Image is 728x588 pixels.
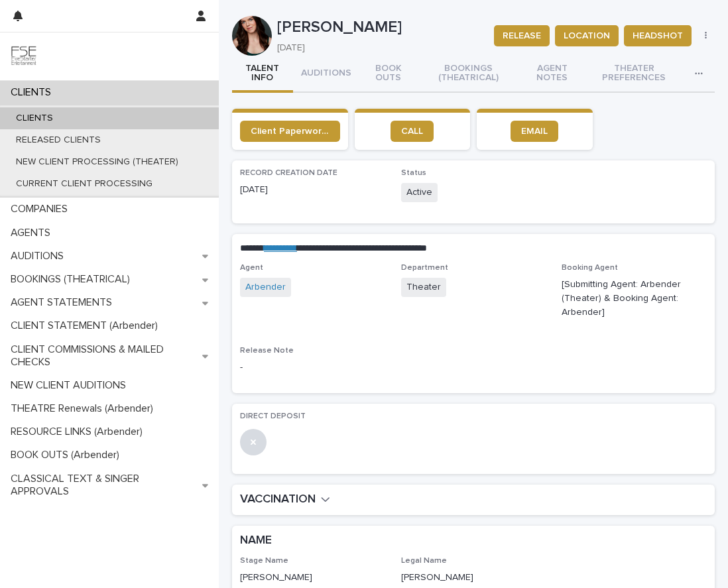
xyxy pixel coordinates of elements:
span: LOCATION [564,29,610,42]
p: NEW CLIENT PROCESSING (THEATER) [5,156,189,168]
p: NEW CLIENT AUDITIONS [5,379,137,392]
span: RECORD CREATION DATE [240,169,337,177]
p: RESOURCE LINKS (Arbender) [5,426,153,438]
a: EMAIL [511,121,558,142]
button: TALENT INFO [232,56,293,93]
span: RELEASE [503,29,541,42]
span: DIRECT DEPOSIT [240,412,306,420]
p: AUDITIONS [5,250,74,263]
p: CLIENTS [5,86,62,99]
button: BOOKINGS (THEATRICAL) [418,56,520,93]
span: Status [401,169,426,177]
button: VACCINATION [240,493,330,507]
button: THEATER PREFERENCES [585,56,683,93]
p: [DATE] [277,42,478,54]
button: LOCATION [555,25,619,46]
span: Release Note [240,347,294,355]
img: 9JgRvJ3ETPGCJDhvPVA5 [11,43,37,70]
button: AUDITIONS [293,56,359,93]
span: Booking Agent [562,264,618,272]
p: CURRENT CLIENT PROCESSING [5,178,163,190]
button: AGENT NOTES [519,56,585,93]
p: BOOKINGS (THEATRICAL) [5,273,141,286]
p: CLIENTS [5,113,64,124]
p: BOOK OUTS (Arbender) [5,449,130,461]
span: HEADSHOT [633,29,683,42]
span: Client Paperwork Link [251,127,330,136]
p: CLIENT STATEMENT (Arbender) [5,320,168,332]
span: Stage Name [240,557,288,565]
span: Theater [401,278,446,297]
p: AGENTS [5,227,61,239]
h2: VACCINATION [240,493,316,507]
button: HEADSHOT [624,25,692,46]
h2: NAME [240,534,272,548]
span: CALL [401,127,423,136]
span: Active [401,183,438,202]
button: BOOK OUTS [359,56,418,93]
a: Arbender [245,280,286,294]
p: RELEASED CLIENTS [5,135,111,146]
p: AGENT STATEMENTS [5,296,123,309]
p: CLASSICAL TEXT & SINGER APPROVALS [5,473,202,498]
p: CLIENT COMMISSIONS & MAILED CHECKS [5,343,202,369]
span: Legal Name [401,557,447,565]
span: Department [401,264,448,272]
p: THEATRE Renewals (Arbender) [5,402,164,415]
a: CALL [391,121,434,142]
p: [Submitting Agent: Arbender (Theater) & Booking Agent: Arbender] [562,278,707,319]
a: Client Paperwork Link [240,121,340,142]
span: EMAIL [521,127,548,136]
p: [PERSON_NAME] [277,18,483,37]
p: - [240,361,385,375]
p: [DATE] [240,183,385,197]
p: COMPANIES [5,203,78,215]
span: Agent [240,264,263,272]
p: [PERSON_NAME] [240,571,385,585]
button: RELEASE [494,25,550,46]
